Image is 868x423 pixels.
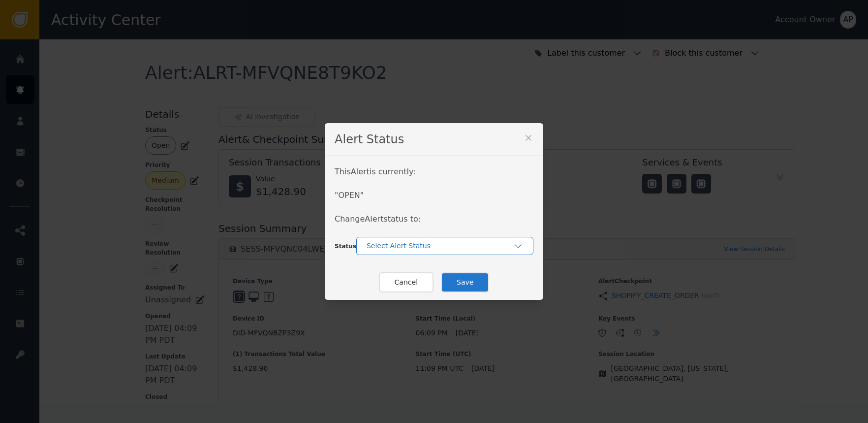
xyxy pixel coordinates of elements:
[335,191,364,200] span: " OPEN "
[335,167,416,176] span: This Alert is currently:
[325,123,543,156] div: Alert Status
[335,243,356,250] span: Status
[356,237,533,255] button: Select Alert Status
[367,241,513,251] div: Select Alert Status
[441,272,489,293] button: Save
[379,272,434,293] button: Cancel
[335,214,421,224] span: Change Alert status to:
